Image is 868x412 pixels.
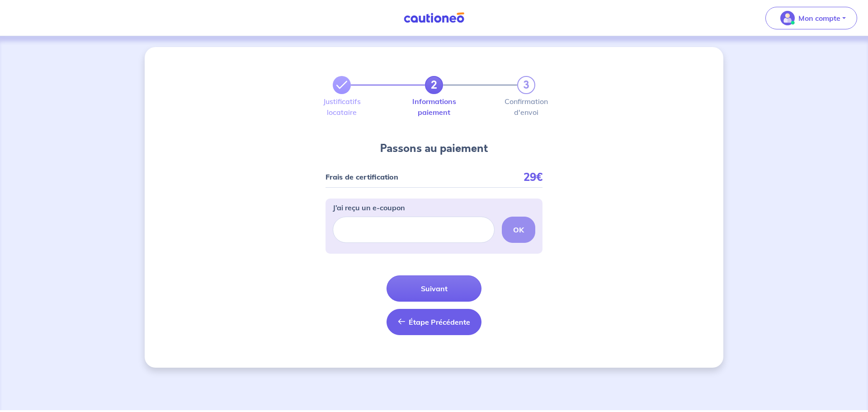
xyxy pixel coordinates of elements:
[387,275,481,302] button: Suivant
[765,7,857,29] button: illu_account_valid_menu.svgMon compte
[333,98,351,116] label: Justificatifs locataire
[425,76,443,94] a: 2
[780,11,795,25] img: illu_account_valid_menu.svg
[400,12,468,24] img: Cautioneo
[517,98,535,116] label: Confirmation d'envoi
[524,174,542,180] p: 29€
[425,98,443,116] label: Informations paiement
[380,141,488,156] h4: Passons au paiement
[798,13,840,24] p: Mon compte
[325,174,398,180] p: Frais de certification
[409,317,470,327] span: Étape Précédente
[333,202,405,213] p: J’ai reçu un e-coupon
[387,309,481,335] button: Étape Précédente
